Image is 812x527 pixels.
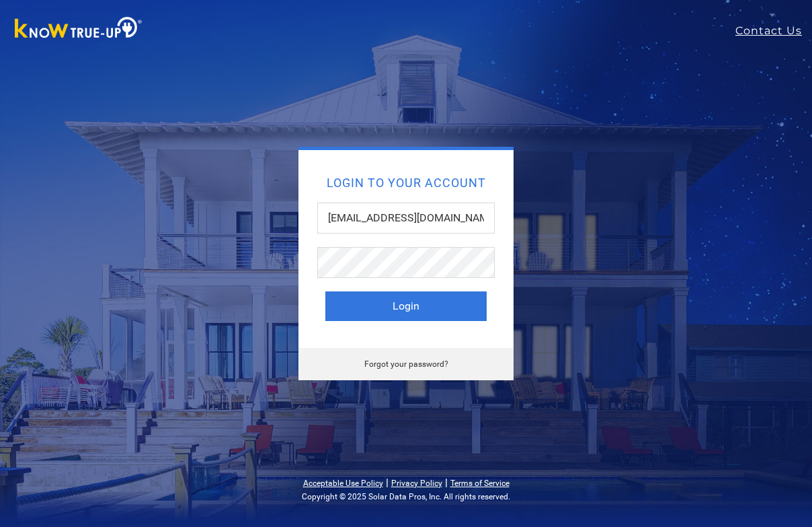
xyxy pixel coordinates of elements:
[8,14,149,44] img: Know True-Up
[386,476,389,489] span: |
[325,291,487,321] button: Login
[364,359,448,369] a: Forgot your password?
[391,479,442,488] a: Privacy Policy
[317,203,495,234] input: Email
[735,23,812,39] a: Contact Us
[303,479,383,488] a: Acceptable Use Policy
[450,479,510,488] a: Terms of Service
[445,476,448,489] span: |
[325,177,487,189] h2: Login to your account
